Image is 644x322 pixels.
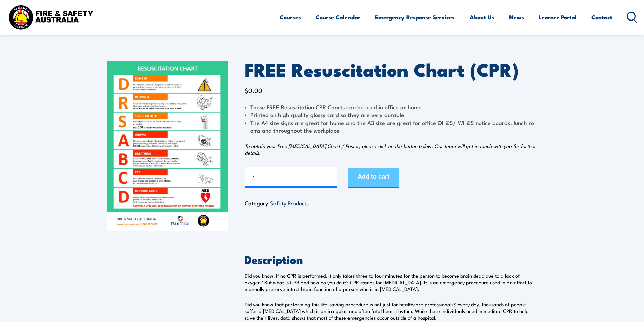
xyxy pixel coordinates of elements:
[245,254,537,264] h2: Description
[245,111,537,118] li: Printed on high quality glossy card so they are very durable
[245,86,262,95] bdi: 0.00
[509,8,524,26] a: News
[245,167,337,188] input: Product quantity
[245,301,537,321] p: Did you know that performing this life-saving procedure is not just for healthcare professionals?...
[539,8,577,26] a: Learner Portal
[245,103,537,111] li: These FREE Resuscitation CPR Charts can be used in office or home
[245,61,537,77] h1: FREE Resuscitation Chart (CPR)
[591,8,612,26] a: Contact
[107,61,228,231] img: FREE Resuscitation Chart - What are the 7 steps to CPR?
[245,142,536,156] em: To obtain your Free [MEDICAL_DATA] Chart / Poster, please click on the button below. Our team wil...
[245,199,309,207] span: Category:
[316,8,360,26] a: Course Calendar
[245,86,248,95] span: $
[280,8,301,26] a: Courses
[245,272,537,292] p: Did you know, if no CPR is performed, it only takes three to four minutes for the person to becom...
[348,168,399,188] button: Add to cart
[245,119,537,134] li: The A4 size signs are great for home and the A3 size are great for office OH&S/ WH&S notice board...
[470,8,494,26] a: About Us
[375,8,455,26] a: Emergency Response Services
[270,199,309,207] a: Safety Products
